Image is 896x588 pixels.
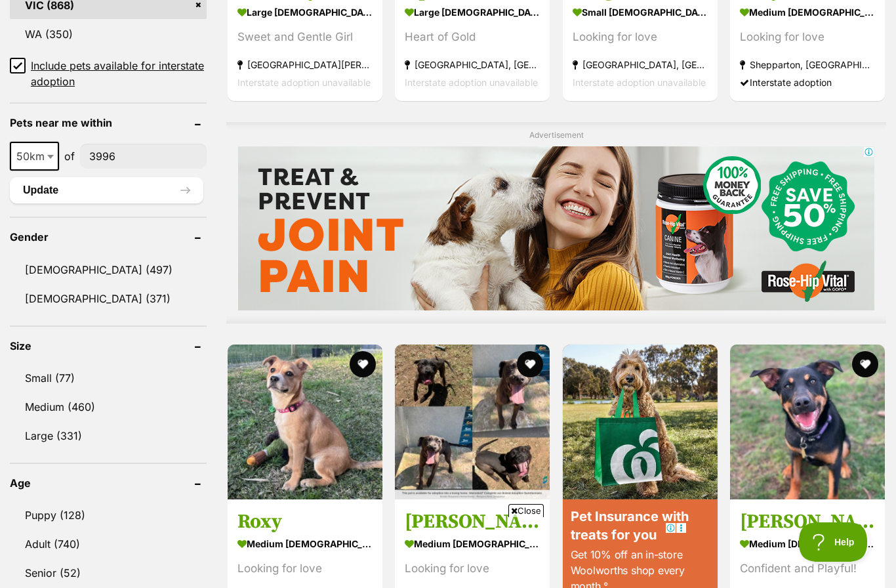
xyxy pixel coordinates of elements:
[237,77,371,88] span: Interstate adoption unavailable
[405,77,538,88] span: Interstate adoption unavailable
[10,231,207,243] header: Gender
[573,77,706,88] span: Interstate adoption unavailable
[740,534,875,553] strong: medium [DEMOGRAPHIC_DATA] Dog
[80,144,207,169] input: postcode
[31,58,207,89] span: Include pets available for interstate adoption
[10,285,207,312] a: [DEMOGRAPHIC_DATA] (371)
[395,345,550,499] img: Jackson - Staffordshire Bull Terrier Dog
[64,148,75,164] span: of
[10,58,207,89] a: Include pets available for interstate adoption
[10,393,207,421] a: Medium (460)
[10,142,59,171] span: 50km
[237,3,373,22] strong: large [DEMOGRAPHIC_DATA] Dog
[10,177,203,203] button: Update
[852,351,878,377] button: favourite
[226,122,886,324] div: Advertisement
[740,56,875,73] strong: Shepparton, [GEOGRAPHIC_DATA]
[508,504,544,517] span: Close
[405,28,540,46] div: Heart of Gold
[405,3,540,22] strong: large [DEMOGRAPHIC_DATA] Dog
[799,522,870,562] iframe: Help Scout Beacon - Open
[730,345,885,499] img: Buller - Australian Kelpie Dog
[573,3,708,22] strong: small [DEMOGRAPHIC_DATA] Dog
[573,56,708,73] strong: [GEOGRAPHIC_DATA], [GEOGRAPHIC_DATA]
[10,340,207,352] header: Size
[740,509,875,534] h3: [PERSON_NAME]
[405,56,540,73] strong: [GEOGRAPHIC_DATA], [GEOGRAPHIC_DATA]
[10,256,207,283] a: [DEMOGRAPHIC_DATA] (497)
[237,509,373,534] h3: Roxy
[405,509,540,534] h3: [PERSON_NAME]
[518,351,544,377] button: favourite
[10,20,207,48] a: WA (350)
[740,28,875,46] div: Looking for love
[237,28,373,46] div: Sweet and Gentle Girl
[740,3,875,22] strong: medium [DEMOGRAPHIC_DATA] Dog
[10,477,207,489] header: Age
[740,73,875,91] div: Interstate adoption
[209,522,687,581] iframe: Advertisement
[228,345,382,499] img: Roxy - Australian Cattle Dog
[238,146,874,310] iframe: Advertisement
[10,364,207,392] a: Small (77)
[10,559,207,587] a: Senior (52)
[10,501,207,529] a: Puppy (128)
[10,117,207,129] header: Pets near me within
[10,422,207,450] a: Large (331)
[350,351,376,377] button: favourite
[740,559,875,577] div: Confident and Playful!
[11,147,58,165] span: 50km
[237,56,373,73] strong: [GEOGRAPHIC_DATA][PERSON_NAME][GEOGRAPHIC_DATA]
[573,28,708,46] div: Looking for love
[10,530,207,558] a: Adult (740)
